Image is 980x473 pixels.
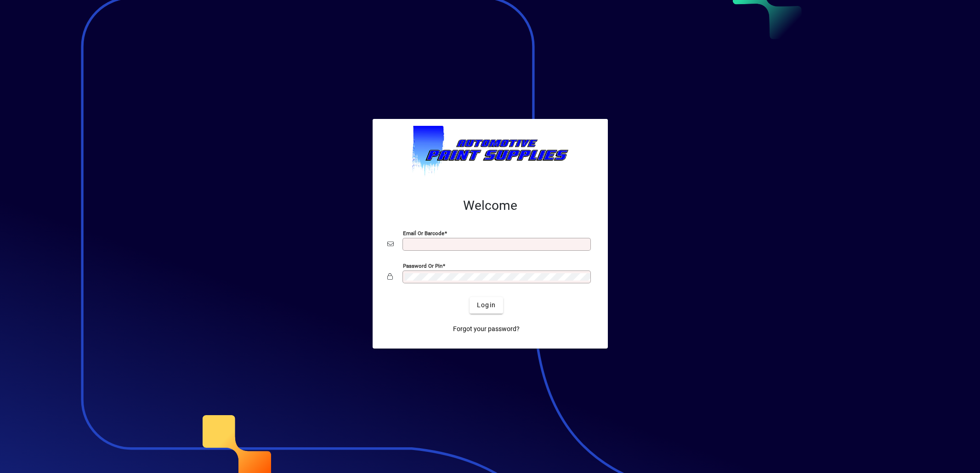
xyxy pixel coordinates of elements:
button: Login [470,297,503,314]
h2: Welcome [387,198,593,214]
a: Forgot your password? [449,321,523,338]
mat-label: Email or Barcode [403,230,444,236]
span: Forgot your password? [453,324,520,334]
span: Login [477,300,496,310]
mat-label: Password or Pin [403,262,442,269]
